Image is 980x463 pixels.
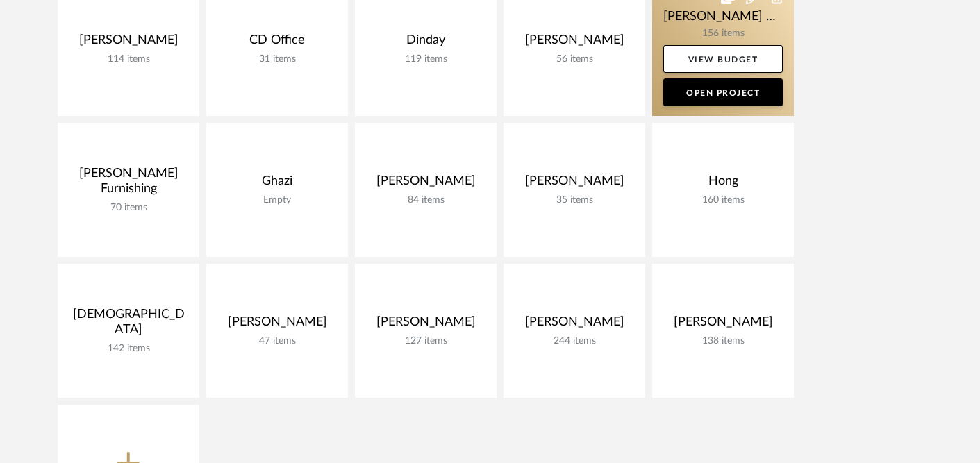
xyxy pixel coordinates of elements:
[366,335,485,347] div: 127 items
[217,335,337,347] div: 47 items
[69,307,188,343] div: [DEMOGRAPHIC_DATA]
[366,33,485,53] div: Dinday
[366,174,485,194] div: [PERSON_NAME]
[663,194,783,206] div: 160 items
[69,343,188,355] div: 142 items
[217,53,337,65] div: 31 items
[217,33,337,53] div: CD Office
[663,78,783,106] a: Open Project
[663,45,783,73] a: View Budget
[69,53,188,65] div: 114 items
[366,314,485,335] div: [PERSON_NAME]
[515,53,634,65] div: 56 items
[515,335,634,347] div: 244 items
[515,314,634,335] div: [PERSON_NAME]
[663,314,783,335] div: [PERSON_NAME]
[217,314,337,335] div: [PERSON_NAME]
[515,174,634,194] div: [PERSON_NAME]
[69,202,188,214] div: 70 items
[515,33,634,53] div: [PERSON_NAME]
[366,53,485,65] div: 119 items
[217,194,337,206] div: Empty
[515,194,634,206] div: 35 items
[69,166,188,202] div: [PERSON_NAME] Furnishing
[69,33,188,53] div: [PERSON_NAME]
[217,174,337,194] div: Ghazi
[366,194,485,206] div: 84 items
[663,335,783,347] div: 138 items
[663,174,783,194] div: Hong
